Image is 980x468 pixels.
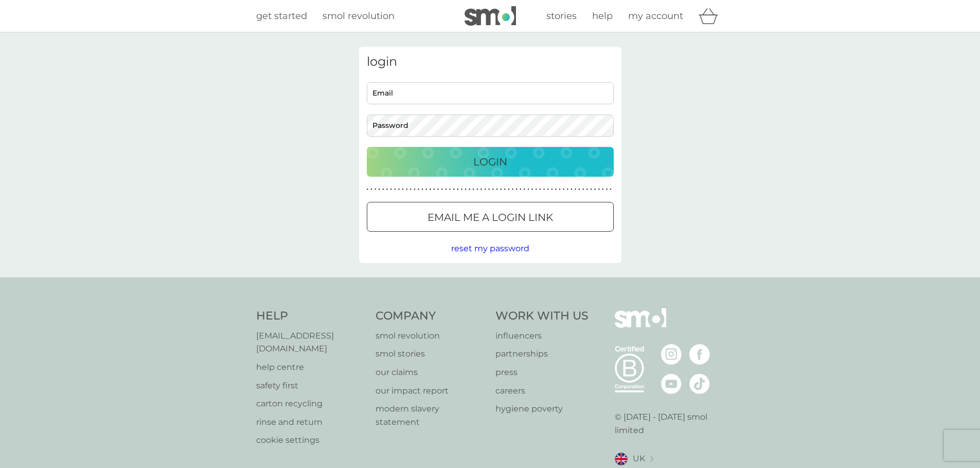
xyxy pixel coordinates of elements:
[421,187,423,192] p: ●
[610,187,612,192] p: ●
[406,187,408,192] p: ●
[592,10,613,22] span: help
[546,10,577,22] span: stories
[402,187,404,192] p: ●
[437,187,439,192] p: ●
[484,187,486,192] p: ●
[256,434,366,447] a: cookie settings
[559,187,561,192] p: ●
[390,187,392,192] p: ●
[606,187,608,192] p: ●
[414,187,416,192] p: ●
[615,453,628,465] img: UK flag
[543,187,545,192] p: ●
[531,187,533,192] p: ●
[409,187,412,192] p: ●
[527,187,529,192] p: ●
[546,9,577,24] a: stories
[256,329,366,355] p: [EMAIL_ADDRESS][DOMAIN_NAME]
[256,416,366,429] a: rinse and return
[256,9,307,24] a: get started
[461,187,463,192] p: ●
[382,187,384,192] p: ●
[367,187,369,192] p: ●
[449,187,451,192] p: ●
[594,187,596,192] p: ●
[323,9,395,24] a: smol revolution
[539,187,541,192] p: ●
[441,187,443,192] p: ●
[256,379,366,392] p: safety first
[469,187,471,192] p: ●
[495,329,589,343] a: influencers
[650,456,653,462] img: select a new location
[495,402,589,416] p: hygiene poverty
[495,308,589,324] h4: Work With Us
[376,384,485,398] a: our impact report
[451,244,529,253] span: reset my password
[512,187,514,192] p: ●
[586,187,589,192] p: ●
[689,344,710,365] img: visit the smol Facebook page
[375,187,377,192] p: ●
[661,344,682,365] img: visit the smol Instagram page
[566,187,568,192] p: ●
[465,187,467,192] p: ●
[578,187,580,192] p: ●
[661,373,682,394] img: visit the smol Youtube page
[571,187,573,192] p: ●
[465,6,516,26] img: smol
[376,366,485,379] a: our claims
[473,154,507,170] p: Login
[602,187,604,192] p: ●
[386,187,388,192] p: ●
[457,187,459,192] p: ●
[367,54,614,69] h3: login
[367,202,614,232] button: Email me a login link
[427,209,553,226] p: Email me a login link
[451,242,529,255] button: reset my password
[515,187,518,192] p: ●
[504,187,506,192] p: ●
[508,187,510,192] p: ●
[256,308,366,324] h4: Help
[495,366,589,379] a: press
[398,187,400,192] p: ●
[699,6,724,26] div: basket
[378,187,380,192] p: ●
[615,410,724,437] p: © [DATE] - [DATE] smol limited
[376,402,485,428] p: modern slavery statement
[582,187,584,192] p: ●
[430,187,432,192] p: ●
[488,187,490,192] p: ●
[495,347,589,361] p: partnerships
[376,347,485,361] a: smol stories
[628,10,683,22] span: my account
[598,187,600,192] p: ●
[453,187,455,192] p: ●
[628,9,683,24] a: my account
[547,187,549,192] p: ●
[394,187,396,192] p: ●
[376,308,485,324] h4: Company
[592,9,613,24] a: help
[376,329,485,343] p: smol revolution
[256,397,366,410] a: carton recycling
[500,187,502,192] p: ●
[370,187,372,192] p: ●
[590,187,592,192] p: ●
[256,361,366,374] a: help centre
[496,187,498,192] p: ●
[535,187,537,192] p: ●
[575,187,577,192] p: ●
[323,10,395,22] span: smol revolution
[480,187,483,192] p: ●
[367,147,614,177] button: Login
